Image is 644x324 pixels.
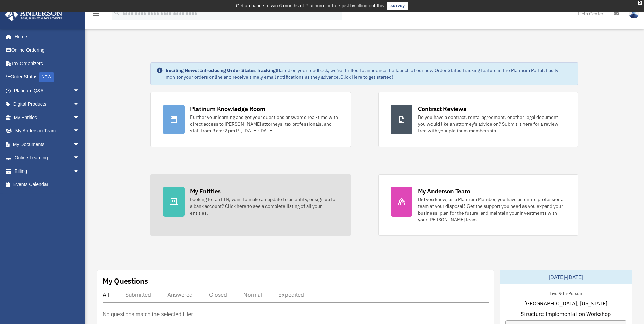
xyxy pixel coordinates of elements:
span: arrow_drop_down [73,111,87,125]
a: Billingarrow_drop_down [5,164,90,178]
a: Digital Productsarrow_drop_down [5,97,90,111]
div: Based on your feedback, we're thrilled to announce the launch of our new Order Status Tracking fe... [166,67,573,80]
div: Platinum Knowledge Room [190,105,265,113]
a: Online Learningarrow_drop_down [5,151,90,165]
span: [GEOGRAPHIC_DATA], [US_STATE] [524,299,607,307]
div: Do you have a contract, rental agreement, or other legal document you would like an attorney's ad... [418,114,566,134]
a: Online Ordering [5,43,90,57]
a: menu [92,12,100,18]
div: Live & In-Person [544,289,587,296]
div: Closed [209,291,227,298]
span: arrow_drop_down [73,164,87,178]
div: Normal [243,291,262,298]
p: No questions match the selected filter. [103,310,194,319]
div: My Anderson Team [418,187,470,195]
a: My Entities Looking for an EIN, want to make an update to an entity, or sign up for a bank accoun... [150,174,351,236]
span: arrow_drop_down [73,84,87,98]
a: survey [387,2,408,10]
span: arrow_drop_down [73,97,87,111]
div: [DATE]-[DATE] [500,270,632,284]
div: Get a chance to win 6 months of Platinum for free just by filling out this [236,2,384,10]
div: Expedited [278,291,304,298]
div: Answered [167,291,193,298]
strong: Exciting News: Introducing Order Status Tracking! [166,67,277,73]
a: Platinum Q&Aarrow_drop_down [5,84,90,97]
div: Contract Reviews [418,105,466,113]
div: My Questions [103,276,148,286]
a: Contract Reviews Do you have a contract, rental agreement, or other legal document you would like... [378,92,579,147]
span: Structure Implementation Workshop [521,310,611,318]
a: My Entitiesarrow_drop_down [5,111,90,124]
a: Click Here to get started! [340,74,393,80]
i: menu [92,10,100,18]
a: Tax Organizers [5,57,90,70]
a: My Anderson Teamarrow_drop_down [5,124,90,138]
div: Looking for an EIN, want to make an update to an entity, or sign up for a bank account? Click her... [190,196,338,216]
a: Platinum Knowledge Room Further your learning and get your questions answered real-time with dire... [150,92,351,147]
a: Home [5,30,87,43]
a: Events Calendar [5,178,90,192]
div: Submitted [125,291,151,298]
a: Order StatusNEW [5,70,90,84]
img: User Pic [629,8,639,18]
div: Did you know, as a Platinum Member, you have an entire professional team at your disposal? Get th... [418,196,566,223]
div: NEW [39,72,54,82]
i: search [113,9,121,17]
img: Anderson Advisors Platinum Portal [3,8,65,21]
a: My Anderson Team Did you know, as a Platinum Member, you have an entire professional team at your... [378,174,579,236]
div: All [103,291,109,298]
div: close [638,1,642,5]
span: arrow_drop_down [73,124,87,138]
div: My Entities [190,187,221,195]
span: arrow_drop_down [73,151,87,165]
span: arrow_drop_down [73,138,87,151]
a: My Documentsarrow_drop_down [5,138,90,151]
div: Further your learning and get your questions answered real-time with direct access to [PERSON_NAM... [190,114,338,134]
